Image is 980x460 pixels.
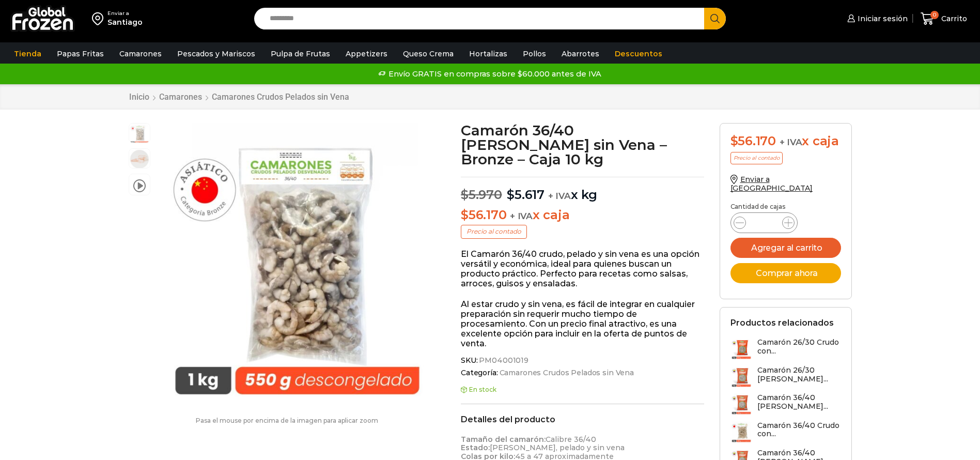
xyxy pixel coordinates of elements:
a: Pulpa de Frutas [266,44,335,64]
bdi: 5.970 [461,187,502,202]
span: $ [730,133,738,148]
img: address-field-icon.svg [92,10,107,27]
h2: Productos relacionados [730,318,834,328]
a: Papas Fritas [52,44,109,64]
p: En stock [461,386,704,393]
span: PM04001019 [477,356,528,365]
h1: Camarón 36/40 [PERSON_NAME] sin Vena – Bronze – Caja 10 kg [461,123,704,166]
a: Pollos [518,44,551,64]
a: Enviar a [GEOGRAPHIC_DATA] [730,175,813,193]
h3: Camarón 36/40 Crudo con... [757,421,841,439]
a: Descuentos [610,44,667,64]
div: Enviar a [107,10,143,17]
a: Pescados y Mariscos [172,44,260,64]
button: Agregar al carrito [730,238,841,258]
p: El Camarón 36/40 crudo, pelado y sin vena es una opción versátil y económica, ideal para quienes ... [461,249,704,289]
a: Appetizers [340,44,393,64]
a: Camarón 36/40 Crudo con... [730,421,841,443]
span: $ [461,187,469,202]
button: Comprar ahora [730,263,841,283]
div: 1 / 3 [155,123,439,407]
a: Queso Crema [398,44,459,64]
p: x caja [461,208,704,223]
bdi: 56.170 [461,207,506,222]
a: 0 Carrito [918,7,970,31]
a: Camarón 26/30 Crudo con... [730,338,841,360]
div: Santiago [107,17,143,27]
button: Search button [704,8,726,29]
span: SKU: [461,356,704,365]
a: Abarrotes [556,44,604,64]
h2: Detalles del producto [461,415,704,424]
strong: Tamaño del camarón: [461,435,546,444]
span: Categoría: [461,369,704,377]
bdi: 56.170 [730,133,776,148]
span: + IVA [780,137,802,147]
h3: Camarón 36/40 [PERSON_NAME]... [757,393,841,411]
span: Carrito [939,13,967,24]
strong: Estado: [461,443,490,452]
a: Hortalizas [464,44,512,64]
p: x kg [461,177,704,203]
a: Camarones Crudos Pelados sin Vena [211,92,350,102]
bdi: 5.617 [507,187,545,202]
a: Camarón 36/40 [PERSON_NAME]... [730,393,841,416]
p: Pasa el mouse por encima de la imagen para aplicar zoom [129,417,446,424]
a: Camarones [114,44,167,64]
a: Inicio [129,92,150,102]
h3: Camarón 26/30 Crudo con... [757,338,841,356]
span: 0 [930,11,939,19]
div: x caja [730,134,841,149]
span: + IVA [510,211,533,221]
a: Camarones [159,92,203,102]
img: Camaron 36/40 RPD Bronze [155,123,439,407]
p: Cantidad de cajas [730,203,841,210]
span: $ [507,187,515,202]
span: 36/40 rpd bronze [129,149,150,170]
a: Camarón 26/30 [PERSON_NAME]... [730,366,841,388]
nav: Breadcrumb [129,92,350,102]
span: $ [461,207,469,222]
p: Al estar crudo y sin vena, es fácil de integrar en cualquier preparación sin requerir mucho tiemp... [461,299,704,349]
h3: Camarón 26/30 [PERSON_NAME]... [757,366,841,384]
a: Camarones Crudos Pelados sin Vena [498,369,634,377]
span: Camaron 36/40 RPD Bronze [129,124,150,144]
span: + IVA [548,191,571,201]
a: Tienda [9,44,46,64]
a: Iniciar sesión [845,8,908,29]
p: Precio al contado [730,152,783,164]
span: Iniciar sesión [855,13,908,24]
p: Precio al contado [461,225,527,238]
input: Product quantity [754,216,774,230]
